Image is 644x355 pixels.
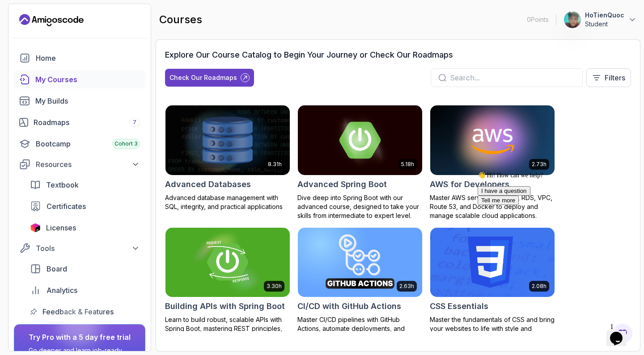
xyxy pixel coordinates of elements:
a: builds [14,92,145,110]
a: Advanced Spring Boot card5.18hAdvanced Spring BootDive deep into Spring Boot with our advanced co... [297,105,423,220]
div: Tools [36,243,140,254]
button: Tools [14,240,145,256]
iframe: chat widget [606,319,635,346]
span: Analytics [47,285,77,296]
div: Resources [36,159,140,170]
img: CI/CD with GitHub Actions card [298,228,422,297]
a: feedback [25,303,145,321]
h2: CI/CD with GitHub Actions [297,300,401,313]
h2: courses [159,13,202,27]
h2: Advanced Spring Boot [297,178,387,191]
div: 👋 Hi! How can we help?I have a questionTell me more [4,4,165,37]
span: Licenses [46,222,76,233]
a: Building APIs with Spring Boot card3.30hBuilding APIs with Spring BootLearn to build robust, scal... [165,227,290,351]
button: Tell me more [4,28,45,37]
a: bootcamp [14,135,145,153]
span: Feedback & Features [42,306,114,317]
h2: Advanced Databases [165,178,251,191]
button: Filters [586,68,631,87]
a: analytics [25,281,145,299]
div: My Courses [35,74,140,85]
div: My Builds [35,96,140,106]
span: 7 [133,119,136,126]
a: CI/CD with GitHub Actions card2.63hCI/CD with GitHub ActionsMaster CI/CD pipelines with GitHub Ac... [297,227,423,342]
a: AWS for Developers card2.73hAWS for DevelopersMaster AWS services like EC2, RDS, VPC, Route 53, a... [430,105,555,220]
p: Learn to build robust, scalable APIs with Spring Boot, mastering REST principles, JSON handling, ... [165,315,290,351]
img: Advanced Spring Boot card [298,105,422,175]
span: Certificates [47,201,86,212]
span: Board [47,263,67,274]
button: Resources [14,156,145,172]
button: Check Our Roadmaps [165,69,254,87]
div: Roadmaps [34,117,140,128]
div: Check Our Roadmaps [169,73,237,82]
a: board [25,260,145,278]
div: Bootcamp [36,138,140,149]
p: Master CI/CD pipelines with GitHub Actions, automate deployments, and implement DevOps best pract... [297,315,423,342]
img: jetbrains icon [30,223,41,232]
p: Filters [605,72,625,83]
a: roadmaps [14,113,145,131]
p: 0 Points [527,15,549,24]
a: certificates [25,197,145,215]
div: Home [36,53,140,63]
p: Master AWS services like EC2, RDS, VPC, Route 53, and Docker to deploy and manage scalable cloud ... [430,193,555,220]
p: Student [585,20,624,29]
input: Search... [450,72,575,83]
a: textbook [25,176,145,194]
p: HoTienQuoc [585,11,624,20]
p: 2.73h [532,161,547,168]
img: AWS for Developers card [430,105,555,175]
a: home [14,49,145,67]
h2: CSS Essentials [430,300,488,313]
p: Advanced database management with SQL, integrity, and practical applications [165,193,290,211]
span: 👋 Hi! How can we help? [4,4,69,11]
h3: Explore Our Course Catalog to Begin Your Journey or Check Our Roadmaps [165,49,453,61]
img: Advanced Databases card [165,105,290,175]
p: 3.30h [267,283,282,290]
a: licenses [25,219,145,237]
a: courses [14,71,145,88]
h2: AWS for Developers [430,178,509,191]
iframe: chat widget [474,168,635,315]
p: 2.63h [399,283,414,290]
p: 5.18h [401,161,414,168]
a: CSS Essentials card2.08hCSS EssentialsMaster the fundamentals of CSS and bring your websites to l... [430,227,555,342]
img: CSS Essentials card [430,228,555,297]
a: Landing page [19,13,84,27]
p: 8.31h [268,161,282,168]
span: Cohort 3 [114,140,138,147]
p: Master the fundamentals of CSS and bring your websites to life with style and structure. [430,315,555,342]
img: user profile image [564,11,581,28]
p: Dive deep into Spring Boot with our advanced course, designed to take your skills from intermedia... [297,193,423,220]
h2: Building APIs with Spring Boot [165,300,285,313]
span: Textbook [46,180,79,190]
img: Building APIs with Spring Boot card [165,228,290,297]
button: user profile imageHoTienQuocStudent [563,11,637,29]
a: Advanced Databases card8.31hAdvanced DatabasesAdvanced database management with SQL, integrity, a... [165,105,290,211]
button: I have a question [4,18,56,28]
